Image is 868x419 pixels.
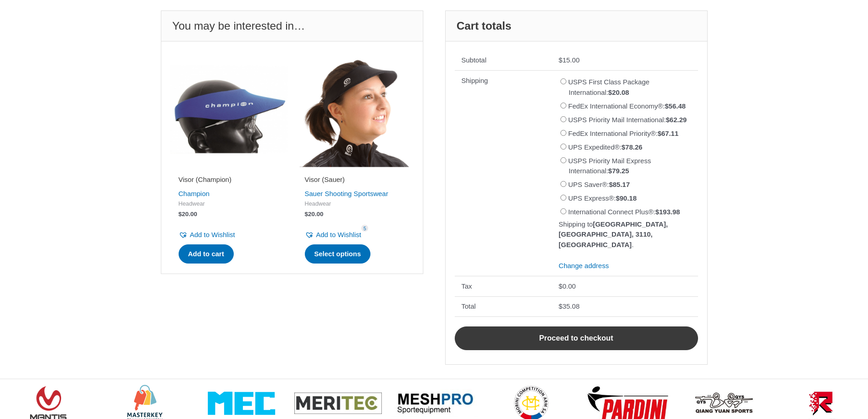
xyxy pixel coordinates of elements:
a: Add to cart: “Visor (Champion)” [179,244,234,264]
a: Sauer Shooting Sportswear [305,190,388,197]
span: 5 [361,225,369,232]
span: $ [559,302,562,310]
label: USPS Priority Mail Express International: [568,157,651,175]
th: Shipping [455,70,552,276]
bdi: 15.00 [559,56,580,64]
label: UPS Expedited®: [568,143,642,151]
span: Headwear [305,200,406,208]
bdi: 79.25 [608,167,629,175]
span: $ [621,143,625,151]
label: USPS Priority Mail International: [568,116,687,124]
a: Add to Wishlist [305,228,361,241]
span: $ [657,129,661,137]
label: FedEx International Economy®: [568,102,686,110]
bdi: 20.00 [305,211,324,217]
bdi: 20.08 [608,88,629,96]
a: Change address [559,262,609,269]
img: Visor (Champion) [170,51,288,168]
bdi: 56.48 [665,102,686,110]
a: Add to Wishlist [179,228,235,241]
th: Subtotal [455,51,552,71]
th: Tax [455,276,552,296]
bdi: 78.26 [621,143,642,151]
a: Champion [179,190,210,197]
span: Headwear [179,200,279,208]
bdi: 62.29 [666,116,687,124]
span: $ [666,116,669,124]
th: Total [455,296,552,317]
label: FedEx International Priority®: [568,129,678,137]
label: UPS Express®: [568,194,637,202]
span: $ [305,211,308,217]
h2: Cart totals [446,11,707,41]
bdi: 0.00 [559,282,576,290]
bdi: 67.11 [657,129,678,137]
span: $ [609,181,612,188]
a: Proceed to checkout [455,326,698,350]
p: Shipping to . [559,219,691,250]
label: UPS Saver®: [568,181,630,188]
a: Visor (Sauer) [305,175,406,187]
h2: Visor (Sauer) [305,175,406,184]
span: $ [608,88,612,96]
bdi: 35.08 [559,302,580,310]
a: Select options for “Visor (Sauer)” [305,244,371,264]
a: Visor (Champion) [179,175,279,187]
bdi: 90.18 [616,194,637,202]
bdi: 193.98 [655,208,680,216]
label: USPS First Class Package International: [568,78,649,96]
strong: [GEOGRAPHIC_DATA], [GEOGRAPHIC_DATA], 3110, [GEOGRAPHIC_DATA] [559,220,668,248]
span: $ [616,194,619,202]
span: Add to Wishlist [190,231,235,238]
span: $ [665,102,668,110]
span: $ [179,211,182,217]
span: $ [559,56,562,64]
bdi: 85.17 [609,181,630,188]
span: $ [655,208,659,216]
span: Add to Wishlist [316,231,361,238]
h2: You may be interested in… [161,11,423,41]
label: International Connect Plus®: [568,208,680,216]
bdi: 20.00 [179,211,197,217]
h2: Visor (Champion) [179,175,279,184]
img: Visor (Sauer) [297,51,414,168]
span: $ [559,282,562,290]
span: $ [608,167,612,175]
